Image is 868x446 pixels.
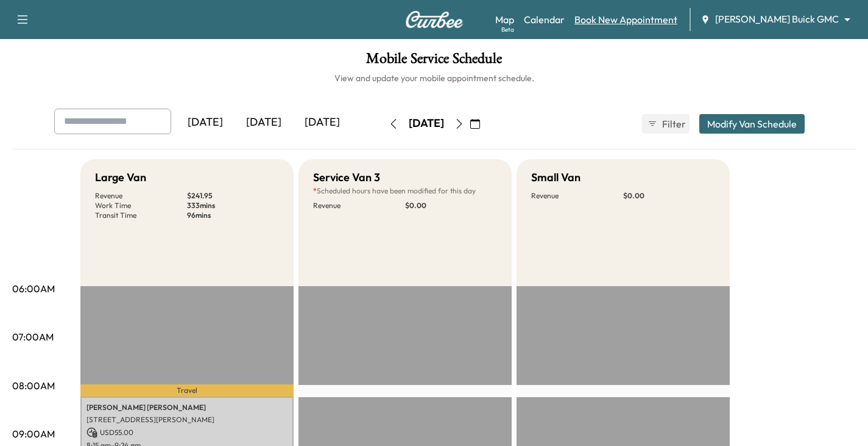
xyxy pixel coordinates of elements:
[95,191,187,201] p: Revenue
[12,426,55,441] p: 09:00AM
[80,384,294,397] p: Travel
[623,191,715,201] p: $ 0.00
[662,117,684,131] span: Filter
[531,191,623,201] p: Revenue
[405,11,464,28] img: Curbee Logo
[524,12,565,27] a: Calendar
[86,427,288,438] p: USD 55.00
[12,329,54,344] p: 07:00AM
[176,109,235,137] div: [DATE]
[86,403,288,412] p: [PERSON_NAME] [PERSON_NAME]
[574,12,677,27] a: Book New Appointment
[405,201,497,210] p: $ 0.00
[699,114,805,134] button: Modify Van Schedule
[313,201,405,210] p: Revenue
[642,114,690,134] button: Filter
[95,201,187,210] p: Work Time
[715,12,839,26] span: [PERSON_NAME] Buick GMC
[501,25,514,34] div: Beta
[187,201,279,210] p: 333 mins
[12,51,856,72] h1: Mobile Service Schedule
[95,169,146,186] h5: Large Van
[86,415,288,425] p: [STREET_ADDRESS][PERSON_NAME]
[313,186,497,196] p: Scheduled hours have been modified for this day
[235,109,293,137] div: [DATE]
[409,116,444,131] div: [DATE]
[495,12,514,27] a: MapBeta
[12,378,55,393] p: 08:00AM
[531,169,580,186] h5: Small Van
[95,210,187,220] p: Transit Time
[187,191,279,201] p: $ 241.95
[12,72,856,84] h6: View and update your mobile appointment schedule.
[313,169,380,186] h5: Service Van 3
[12,281,55,296] p: 06:00AM
[187,210,279,220] p: 96 mins
[293,109,351,137] div: [DATE]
